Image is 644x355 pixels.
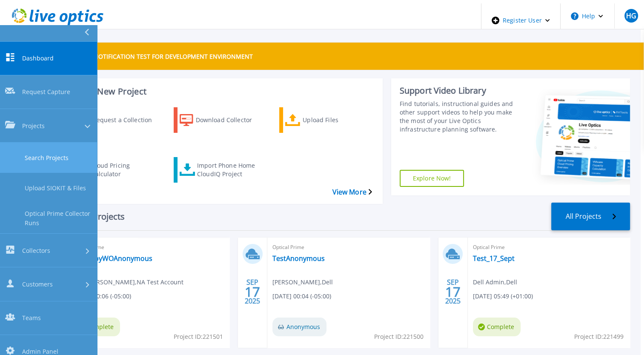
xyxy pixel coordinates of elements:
[561,3,614,29] button: Help
[279,107,382,133] a: Upload Files
[72,254,152,263] a: TestCopyWOAnonymous
[374,332,424,341] span: Project ID: 221500
[473,278,517,287] span: Dell Admin , Dell
[22,54,54,63] span: Dashboard
[72,292,131,301] span: [DATE] 00:06 (-05:00)
[332,188,372,196] a: View More
[22,280,53,289] span: Customers
[473,243,625,252] span: Optical Prime
[68,157,171,183] a: Cloud Pricing Calculator
[626,12,636,19] span: HG
[574,332,624,341] span: Project ID: 221499
[445,288,461,295] span: 17
[473,292,533,301] span: [DATE] 05:49 (+01:00)
[445,276,461,307] div: SEP 2025
[272,318,326,336] span: Anonymous
[22,313,41,322] span: Teams
[72,243,224,252] span: Optical Prime
[22,121,45,130] span: Projects
[272,254,325,263] a: TestAnonymous
[92,109,160,131] div: Request a Collection
[68,107,171,133] a: Request a Collection
[481,3,560,37] div: Register User
[68,87,372,96] h3: Start a New Project
[72,278,183,287] span: CMR [PERSON_NAME] , NA Test Account
[91,159,159,180] div: Cloud Pricing Calculator
[22,246,50,255] span: Collectors
[400,170,464,187] a: Explore Now!
[22,88,70,97] span: Request Capture
[473,254,515,263] a: Test_17_Sept
[272,243,424,252] span: Optical Prime
[67,52,253,60] p: THIS IS A NOTIFICATION TEST FOR DEVELOPMENT ENVIRONMENT
[174,107,277,133] a: Download Collector
[244,276,260,307] div: SEP 2025
[174,332,223,341] span: Project ID: 221501
[245,288,260,295] span: 17
[473,318,521,336] span: Complete
[400,85,519,96] div: Support Video Library
[303,109,371,131] div: Upload Files
[551,203,630,230] a: All Projects
[272,292,331,301] span: [DATE] 00:04 (-05:00)
[400,100,519,134] div: Find tutorials, instructional guides and other support videos to help you make the most of your L...
[197,159,265,180] div: Import Phone Home CloudIQ Project
[272,278,333,287] span: [PERSON_NAME] , Dell
[196,109,264,131] div: Download Collector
